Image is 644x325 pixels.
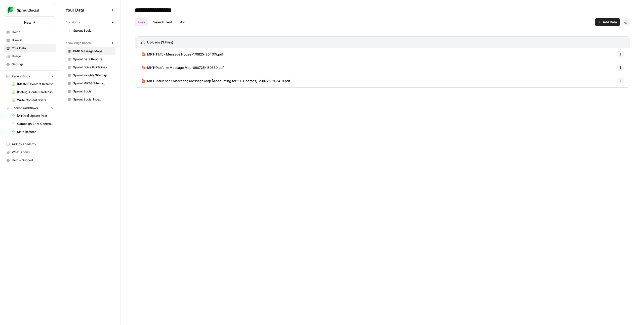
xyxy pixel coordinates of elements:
[141,48,223,61] a: MKT-TikTok Message House-170625-204315.pdf
[9,80,56,88] a: [Master] Content Refresh
[12,142,54,146] span: AirOps Academy
[9,128,56,136] a: Main Refresh
[65,87,115,95] a: Sprout Social
[73,57,113,62] span: Sprout Data Reports
[65,79,115,87] a: Sprout MKTG Sitemap
[73,49,113,53] span: PMK Message Maps
[9,96,56,104] a: Write Content Briefs
[17,122,54,126] span: Campaign Brief Generator
[17,82,54,86] span: [Master] Content Refresh
[73,97,113,102] span: Sprout Social Index
[4,140,56,148] a: AirOps Academy
[141,74,290,87] a: MKT-Influencer Marketing Message Map [Accounting for 2.0 Updates]-230725-203401.pdf
[65,47,115,55] a: PMK Message Maps
[4,60,56,68] a: Settings
[24,20,31,25] span: New
[177,18,188,26] a: API
[4,73,56,80] button: Recent Grids
[4,156,56,164] button: Help + Support
[141,37,173,48] a: Uploads (3 Files)
[12,106,38,110] span: Recent Workflows
[150,18,175,26] a: Search Test
[4,4,56,17] button: Workspace: SproutSocial
[135,18,148,26] a: Files
[12,38,54,42] span: Browse
[65,71,115,79] a: Sprout Insights Sitemap
[141,61,224,74] a: MKT-Platform Message Map-080725-160830.pdf
[73,65,113,70] span: Sprout Drive Guidelines
[65,20,80,25] span: Brand Kits
[147,40,173,45] h3: Uploads (3 Files)
[9,88,56,96] a: [Debug] Content Refresh
[12,46,54,50] span: Your Data
[595,18,620,26] button: Add Data
[147,78,290,83] span: MKT-Influencer Marketing Message Map [Accounting for 2.0 Updates]-230725-203401.pdf
[65,95,115,103] a: Sprout Social Index
[17,90,54,94] span: [Debug] Content Refresh
[4,19,56,26] button: New
[4,44,56,52] a: Your Data
[65,55,115,63] a: Sprout Data Reports
[147,52,223,57] span: MKT-TikTok Message House-170625-204315.pdf
[17,98,54,102] span: Write Content Briefs
[65,63,115,71] a: Sprout Drive Guidelines
[4,52,56,60] a: Usage
[603,20,617,25] span: Add Data
[4,148,56,156] div: What's new?
[9,112,56,120] a: [AirOps] Update Post
[17,8,47,13] span: SproutSocial
[4,104,56,112] button: Recent Workflows
[12,62,54,67] span: Settings
[73,89,113,94] span: Sprout Social
[73,28,113,33] span: Sprout Social
[147,65,224,70] span: MKT-Platform Message Map-080725-160830.pdf
[4,36,56,44] a: Browse
[6,6,15,15] img: SproutSocial Logo
[65,7,109,13] span: Your Data
[65,27,115,35] a: Sprout Social
[17,114,54,118] span: [AirOps] Update Post
[12,54,54,59] span: Usage
[12,30,54,34] span: Home
[65,41,91,45] span: Knowledge Bases
[73,81,113,86] span: Sprout MKTG Sitemap
[9,120,56,128] a: Campaign Brief Generator
[12,74,30,79] span: Recent Grids
[17,130,54,134] span: Main Refresh
[73,73,113,78] span: Sprout Insights Sitemap
[4,148,56,156] button: What's new?
[12,158,54,162] span: Help + Support
[4,28,56,36] a: Home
